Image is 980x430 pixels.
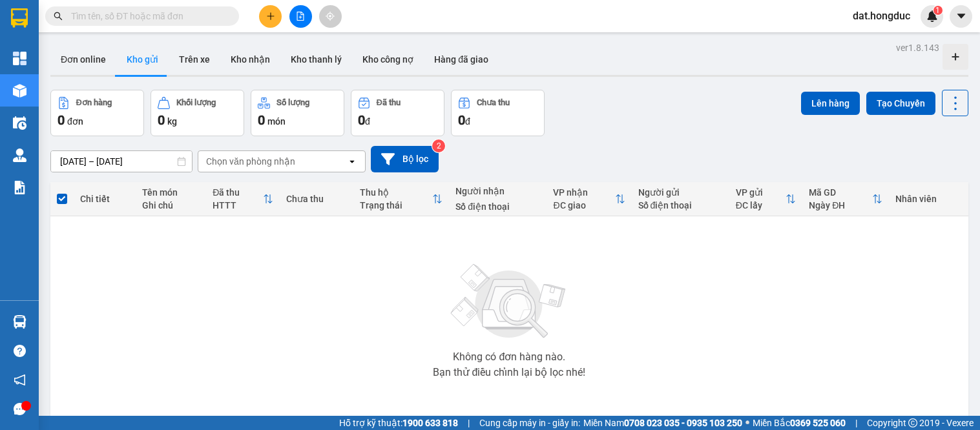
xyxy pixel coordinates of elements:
div: Đã thu [213,187,263,198]
div: Tên món [142,187,200,198]
div: VP nhận [553,187,614,198]
div: Bạn thử điều chỉnh lại bộ lọc nhé! [433,367,585,378]
button: Khối lượng0kg [151,90,244,136]
sup: 1 [933,6,943,15]
strong: 1900 633 818 [402,418,458,428]
th: Toggle SortBy [729,182,803,216]
button: caret-down [950,5,972,28]
span: đơn [67,116,83,127]
img: svg+xml;base64,PHN2ZyBjbGFzcz0ibGlzdC1wbHVnX19zdmciIHhtbG5zPSJodHRwOi8vd3d3LnczLm9yZy8yMDAwL3N2Zy... [444,256,574,347]
strong: 0708 023 035 - 0935 103 250 [624,418,742,428]
div: Đã thu [377,98,401,107]
th: Toggle SortBy [206,182,280,216]
button: Bộ lọc [371,146,439,172]
div: Mã GD [809,187,872,198]
span: dat.hongduc [842,8,921,24]
sup: 2 [432,139,445,152]
button: Số lượng0món [251,90,344,136]
button: file-add [289,5,312,28]
div: Số điện thoại [638,200,723,210]
div: Nhân viên [895,194,961,204]
img: icon-new-feature [926,10,938,22]
div: Không có đơn hàng nào. [453,352,565,362]
button: plus [259,5,282,28]
th: Toggle SortBy [353,182,450,216]
button: Đơn online [50,44,116,75]
button: Kho công nợ [352,44,424,75]
div: Người nhận [455,186,540,196]
div: Khối lượng [176,98,216,107]
div: Người gửi [638,187,723,198]
span: copyright [908,418,917,427]
div: Số lượng [276,98,309,107]
button: Trên xe [169,44,220,75]
span: Miền Bắc [753,416,846,430]
div: Chưa thu [286,194,347,204]
span: Miền Nam [583,416,742,430]
th: Toggle SortBy [547,182,631,216]
button: Lên hàng [801,92,860,115]
span: search [54,12,63,21]
span: question-circle [14,345,26,357]
span: file-add [296,12,305,21]
span: 1 [935,6,940,15]
img: warehouse-icon [13,116,26,130]
div: ĐC lấy [736,200,786,210]
img: logo-vxr [11,8,28,28]
div: Chi tiết [80,194,129,204]
button: Chưa thu0đ [451,90,545,136]
div: Đơn hàng [76,98,112,107]
span: | [855,416,857,430]
svg: open [347,156,357,167]
span: Hỗ trợ kỹ thuật: [339,416,458,430]
img: dashboard-icon [13,52,26,65]
button: Đã thu0đ [351,90,444,136]
span: 0 [358,112,365,128]
button: Kho thanh lý [280,44,352,75]
span: 0 [258,112,265,128]
span: đ [365,116,370,127]
img: warehouse-icon [13,84,26,97]
div: Tạo kho hàng mới [943,44,968,70]
span: kg [167,116,177,127]
div: Ngày ĐH [809,200,872,210]
span: notification [14,374,26,386]
button: Kho nhận [220,44,280,75]
input: Tìm tên, số ĐT hoặc mã đơn [71,9,224,23]
img: warehouse-icon [13,315,26,329]
div: Trạng thái [360,200,433,210]
div: Chọn văn phòng nhận [206,155,295,168]
strong: 0369 525 060 [790,418,846,428]
button: Tạo Chuyến [866,92,935,115]
button: Đơn hàng0đơn [50,90,144,136]
th: Toggle SortBy [802,182,889,216]
div: ver 1.8.143 [896,41,939,55]
img: warehouse-icon [13,148,26,162]
button: Hàng đã giao [424,44,499,75]
span: món [267,116,286,127]
span: đ [465,116,470,127]
div: Thu hộ [360,187,433,198]
div: Ghi chú [142,200,200,210]
span: plus [266,12,275,21]
img: solution-icon [13,181,26,194]
div: HTTT [213,200,263,210]
span: 0 [158,112,165,128]
span: ⚪️ [745,420,749,425]
span: 0 [458,112,465,128]
span: aim [326,12,335,21]
div: VP gửi [736,187,786,198]
input: Select a date range. [51,151,192,172]
span: Cung cấp máy in - giấy in: [479,416,580,430]
div: Số điện thoại [455,201,540,212]
div: ĐC giao [553,200,614,210]
span: caret-down [955,10,967,22]
button: aim [319,5,342,28]
div: Chưa thu [477,98,510,107]
span: message [14,403,26,415]
button: Kho gửi [116,44,169,75]
span: | [468,416,470,430]
span: 0 [57,112,65,128]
